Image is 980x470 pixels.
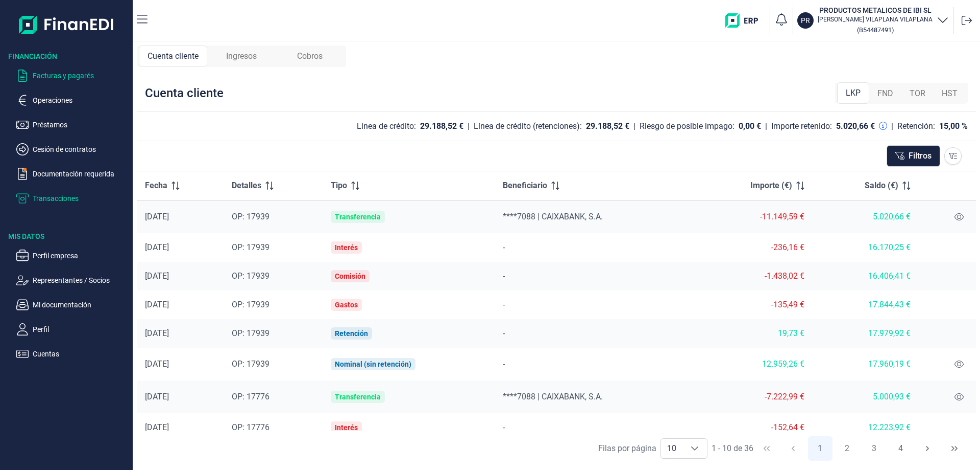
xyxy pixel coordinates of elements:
[821,359,911,369] div: 17.960,19 €
[335,423,358,432] div: Interés
[503,328,505,338] span: -
[503,180,547,192] span: Beneficiario
[16,143,129,155] button: Cesión de contratos
[781,436,805,461] button: Previous Page
[942,436,967,461] button: Last Page
[33,192,129,205] p: Transacciones
[145,359,215,369] div: [DATE]
[335,393,381,401] div: Transferencia
[335,301,358,309] div: Gastos
[821,422,911,433] div: 12.223,92 €
[503,242,505,252] span: -
[145,180,167,192] span: Fecha
[16,192,129,205] button: Transacciones
[915,436,940,461] button: Next Page
[939,121,968,131] div: 15,00 %
[754,436,779,461] button: First Page
[16,348,129,360] button: Cuentas
[701,300,804,310] div: -135,49 €
[586,121,629,131] div: 29.188,52 €
[836,121,875,131] div: 5.020,66 €
[33,143,129,155] p: Cesión de contratos
[897,121,935,131] div: Retención:
[725,13,766,28] img: erp
[357,121,416,131] div: Línea de crédito:
[33,274,129,286] p: Representantes / Socios
[821,392,911,402] div: 5.000,93 €
[232,180,261,192] span: Detalles
[16,250,129,262] button: Perfil empresa
[276,46,344,67] div: Cobros
[145,242,215,253] div: [DATE]
[765,120,767,132] div: |
[701,359,804,369] div: 12.959,26 €
[145,422,215,433] div: [DATE]
[821,271,911,281] div: 16.406,41 €
[821,300,911,310] div: 17.844,43 €
[33,299,129,311] p: Mi documentación
[682,439,707,458] div: Choose
[232,422,269,432] span: OP: 17776
[145,300,215,310] div: [DATE]
[865,180,898,192] span: Saldo (€)
[633,120,635,132] div: |
[33,250,129,262] p: Perfil empresa
[797,5,949,36] button: PRPRODUCTOS METALICOS DE IBI SL[PERSON_NAME] VILAPLANA VILAPLANA(B54487491)
[335,243,358,252] div: Interés
[739,121,761,131] div: 0,00 €
[818,5,933,15] h3: PRODUCTOS METALICOS DE IBI SL
[297,50,323,62] span: Cobros
[503,300,505,309] span: -
[701,242,804,253] div: -236,16 €
[16,299,129,311] button: Mi documentación
[701,422,804,433] div: -152,64 €
[640,121,734,131] div: Riesgo de posible impago:
[701,271,804,281] div: -1.438,02 €
[420,121,463,131] div: 29.188,52 €
[207,46,276,67] div: Ingresos
[821,328,911,339] div: 17.979,92 €
[232,392,269,401] span: OP: 17776
[232,212,269,221] span: OP: 17939
[857,26,894,34] small: Copiar cif
[16,70,129,82] button: Facturas y pagarés
[145,328,215,339] div: [DATE]
[889,436,913,461] button: Page 4
[862,436,886,461] button: Page 3
[701,328,804,339] div: 19,73 €
[910,87,925,100] span: TOR
[16,168,129,180] button: Documentación requerida
[503,359,505,369] span: -
[821,212,911,222] div: 5.020,66 €
[232,242,269,252] span: OP: 17939
[503,271,505,281] span: -
[232,328,269,338] span: OP: 17939
[145,392,215,402] div: [DATE]
[818,15,933,24] p: [PERSON_NAME] VILAPLANA VILAPLANA
[503,422,505,432] span: -
[16,274,129,286] button: Representantes / Socios
[232,300,269,309] span: OP: 17939
[33,323,129,335] p: Perfil
[139,46,207,67] div: Cuenta cliente
[335,272,365,280] div: Comisión
[226,50,257,62] span: Ingresos
[33,348,129,360] p: Cuentas
[232,271,269,281] span: OP: 17939
[771,121,832,131] div: Importe retenido:
[16,323,129,335] button: Perfil
[712,444,753,453] span: 1 - 10 de 36
[19,8,114,41] img: Logo de aplicación
[503,392,603,401] span: ****7088 | CAIXABANK, S.A.
[468,120,470,132] div: |
[934,83,966,104] div: HST
[887,145,940,167] button: Filtros
[837,82,869,104] div: LKP
[33,168,129,180] p: Documentación requerida
[877,87,893,100] span: FND
[474,121,582,131] div: Línea de crédito (retenciones):
[335,360,411,368] div: Nominal (sin retención)
[16,119,129,131] button: Préstamos
[701,392,804,402] div: -7.222,99 €
[145,212,215,222] div: [DATE]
